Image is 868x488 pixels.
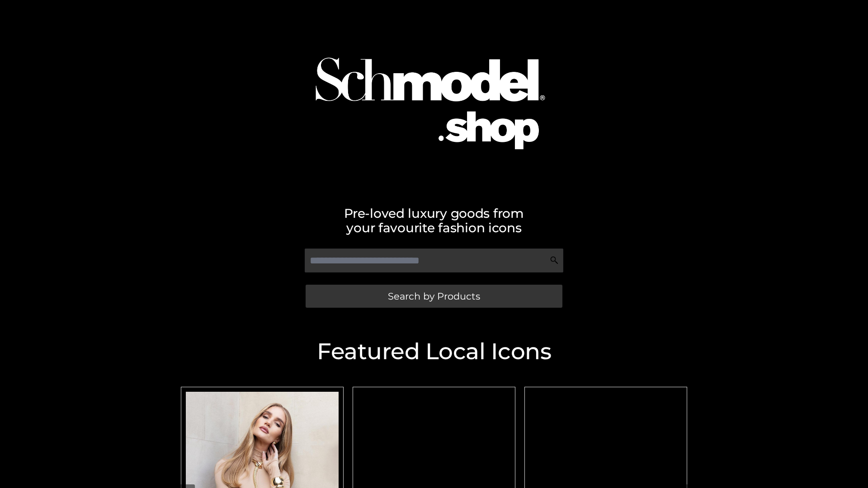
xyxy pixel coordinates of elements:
a: Search by Products [306,285,562,308]
h2: Pre-loved luxury goods from your favourite fashion icons [176,206,692,235]
h2: Featured Local Icons​ [176,340,692,363]
span: Search by Products [388,291,480,301]
img: Search Icon [550,256,559,265]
